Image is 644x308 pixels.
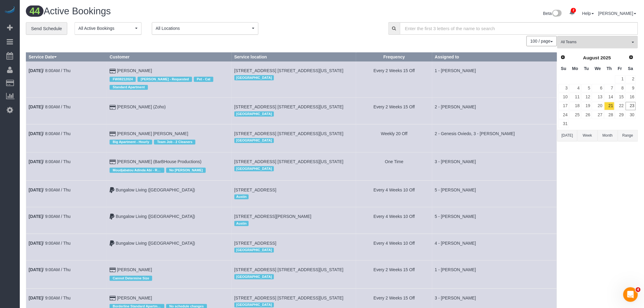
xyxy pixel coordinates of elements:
[110,241,114,246] i: Paypal
[615,111,625,119] a: 29
[232,61,356,98] td: Service location
[628,66,633,71] span: Saturday
[234,74,354,82] div: Location
[234,68,344,73] span: [STREET_ADDRESS] [STREET_ADDRESS][US_STATE]
[569,84,581,92] a: 4
[110,69,116,73] i: Credit Card Payment
[26,180,107,207] td: Schedule date
[29,159,71,164] a: [DATE]/ 8:00AM / Thu
[117,296,152,300] a: [PERSON_NAME]
[234,75,274,80] span: [GEOGRAPHIC_DATA]
[583,55,599,60] span: August
[234,159,344,164] span: [STREET_ADDRESS] [STREET_ADDRESS][US_STATE]
[110,296,116,300] i: Credit Card Payment
[234,214,312,219] span: [STREET_ADDRESS][PERSON_NAME]
[26,234,107,260] td: Schedule date
[566,6,578,19] a: 2
[234,241,276,246] span: [STREET_ADDRESS]
[29,68,71,73] a: [DATE]/ 8:00AM / Thu
[558,84,569,92] a: 3
[107,234,232,260] td: Customer
[232,180,356,207] td: Service location
[232,53,356,61] th: Service location
[166,168,206,173] span: No [PERSON_NAME]
[116,187,195,192] a: Bungalow Living ([GEOGRAPHIC_DATA])
[107,61,232,98] td: Customer
[110,105,116,110] i: Credit Card Payment
[29,131,43,136] b: [DATE]
[356,234,432,260] td: Frequency
[595,66,601,71] span: Wednesday
[116,214,195,219] a: Bungalow Living ([GEOGRAPHIC_DATA])
[117,104,166,109] a: [PERSON_NAME] (Zoho)
[592,102,604,110] a: 20
[234,246,354,254] div: Location
[152,22,258,35] button: All Locations
[626,93,636,101] a: 16
[29,214,71,219] a: [DATE]/ 9:00AM / Thu
[571,8,576,13] span: 2
[356,124,432,152] td: Frequency
[110,140,152,145] span: Big Apartment - Hourly
[29,68,43,73] b: [DATE]
[234,194,249,199] span: Austin
[592,84,604,92] a: 6
[604,84,614,92] a: 7
[107,180,232,207] td: Customer
[356,61,432,98] td: Frequency
[527,36,557,46] button: 100 / page
[543,11,562,16] a: Beta
[29,296,43,300] b: [DATE]
[592,111,604,119] a: 27
[234,138,274,143] span: [GEOGRAPHIC_DATA]
[432,124,557,152] td: Assigned to
[356,53,432,61] th: Frequency
[110,132,116,136] i: Credit Card Payment
[356,180,432,207] td: Frequency
[234,267,344,272] span: [STREET_ADDRESS] [STREET_ADDRESS][US_STATE]
[29,187,43,192] b: [DATE]
[582,84,592,92] a: 5
[232,152,356,180] td: Service location
[432,53,557,61] th: Assigned to
[117,68,152,73] a: [PERSON_NAME]
[79,25,134,31] span: All Active Bookings
[557,36,638,48] button: All Teams
[569,93,581,101] a: 11
[29,104,43,109] b: [DATE]
[110,168,164,173] span: Moudjabatou Adinda Abi - Requested
[29,241,71,246] a: [DATE]/ 9:00AM / Thu
[561,55,565,60] span: Prev
[572,66,578,71] span: Monday
[107,261,232,289] td: Customer
[234,104,344,109] span: [STREET_ADDRESS] [STREET_ADDRESS][US_STATE]
[561,40,630,45] span: All Teams
[4,6,16,15] img: Automaid Logo
[577,130,597,141] button: Week
[29,159,43,164] b: [DATE]
[432,261,557,289] td: Assigned to
[156,25,250,31] span: All Locations
[558,93,569,101] a: 10
[561,66,566,71] span: Sunday
[432,207,557,234] td: Assigned to
[618,130,638,141] button: Range
[582,102,592,110] a: 19
[110,160,116,164] i: Credit Card Payment
[598,11,636,16] a: [PERSON_NAME]
[26,61,107,98] td: Schedule date
[582,111,592,119] a: 26
[232,207,356,234] td: Service location
[234,273,354,281] div: Location
[234,111,274,116] span: [GEOGRAPHIC_DATA]
[432,61,557,98] td: Assigned to
[29,267,71,272] a: [DATE]/ 9:00AM / Thu
[559,53,567,62] a: Prev
[629,55,634,60] span: Next
[116,241,195,246] a: Bungalow Living ([GEOGRAPHIC_DATA])
[234,165,354,173] div: Location
[604,111,614,119] a: 28
[117,159,201,164] a: [PERSON_NAME] (BarBHouse Productions)
[110,276,152,281] span: Cannot Determine Size
[107,124,232,152] td: Customer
